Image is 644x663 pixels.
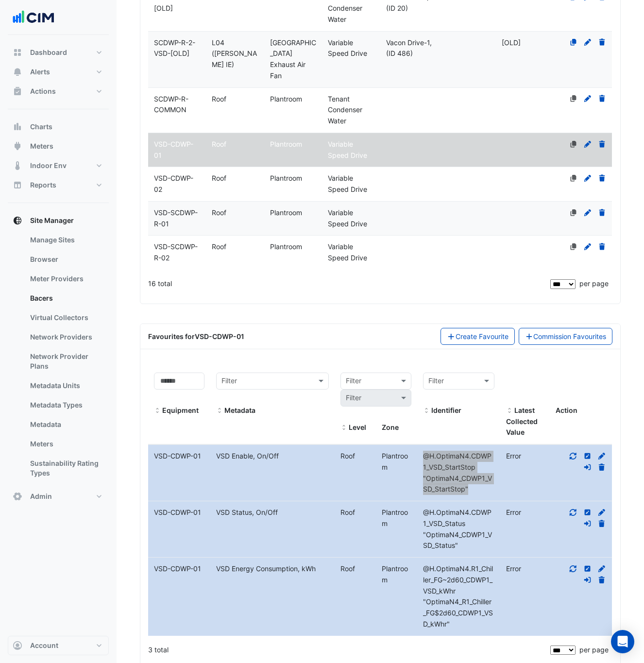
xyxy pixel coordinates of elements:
[13,122,22,132] app-icon: Charts
[506,508,521,516] span: Error
[30,122,52,132] span: Charts
[22,327,109,347] a: Network Providers
[148,507,210,518] div: VSD-CDWP-01
[30,86,56,96] span: Actions
[22,230,109,250] a: Manage Sites
[148,638,548,662] div: 3 total
[22,395,109,415] a: Metadata Types
[148,451,210,462] div: VSD-CDWP-01
[328,242,367,262] span: Variable Speed Drive
[210,451,335,462] div: VSD Enable, On/Off
[423,564,493,628] span: Identifier
[8,43,109,62] button: Dashboard
[598,242,607,251] a: Delete
[335,507,376,529] div: Roof
[13,216,22,225] app-icon: Site Manager
[13,161,22,170] app-icon: Indoor Env
[597,463,606,471] a: Delete
[30,161,67,170] span: Indoor Env
[210,507,335,518] div: VSD Status, On/Off
[583,242,592,251] a: Edit
[154,38,195,58] span: SCDWP-R-2-VSD-[OLD]
[30,48,67,57] span: Dashboard
[270,174,302,182] span: Plantroom
[328,174,367,193] span: Variable Speed Drive
[8,175,109,195] button: Reports
[216,407,223,415] span: Metadata
[22,434,109,454] a: Meters
[583,174,592,182] a: Edit
[376,451,417,473] div: Plantroom
[212,208,226,217] span: Roof
[597,576,606,584] a: Delete
[423,508,492,549] span: Identifier
[13,48,22,57] app-icon: Dashboard
[8,62,109,82] button: Alerts
[22,250,109,269] a: Browser
[13,492,22,501] app-icon: Admin
[8,230,109,487] div: Site Manager
[382,423,399,431] span: Zone
[583,564,592,573] a: Inline Edit
[22,347,109,376] a: Network Provider Plans
[13,86,22,96] app-icon: Actions
[386,38,432,58] span: Vacon Drive-1, (ID 486)
[8,117,109,136] button: Charts
[583,463,592,471] a: Move to different equipment
[8,156,109,175] button: Indoor Env
[22,415,109,434] a: Metadata
[569,95,578,103] a: No primary device defined
[8,487,109,506] button: Admin
[212,38,257,69] span: L04 ([PERSON_NAME] IE)
[30,180,56,190] span: Reports
[598,174,607,182] a: Delete
[328,208,367,228] span: Variable Speed Drive
[328,95,362,125] span: Tenant Condenser Water
[569,564,577,573] a: Refresh
[598,140,607,148] a: Delete
[569,508,577,516] a: Refresh
[8,636,109,655] button: Account
[579,646,609,654] span: per page
[519,328,613,345] a: Commission Favourites
[376,507,417,529] div: Plantroom
[569,242,578,251] a: No primary device defined
[210,563,335,575] div: VSD Energy Consumption, kWh
[579,279,609,288] span: per page
[431,406,461,414] span: Identifier
[270,38,316,80] span: [GEOGRAPHIC_DATA] Exhaust Air Fan
[148,272,548,296] div: 16 total
[569,140,578,148] a: No primary device defined
[30,641,58,650] span: Account
[441,328,515,345] button: Create Favourite
[12,8,55,27] img: Company Logo
[340,424,347,432] span: Level and Zone
[148,563,210,575] div: VSD-CDWP-01
[22,289,109,308] a: Bacers
[195,332,244,340] strong: VSD-CDWP-01
[22,454,109,483] a: Sustainability Rating Types
[506,564,521,573] span: Error
[212,140,226,148] span: Roof
[569,452,577,460] a: Refresh
[22,308,109,327] a: Virtual Collectors
[335,563,376,586] div: Roof
[598,38,607,47] a: Delete
[376,563,417,586] div: Plantroom
[270,95,302,103] span: Plantroom
[328,140,367,159] span: Variable Speed Drive
[569,174,578,182] a: No primary device defined
[8,82,109,101] button: Actions
[597,519,606,527] a: Delete
[583,576,592,584] a: Move to different equipment
[583,452,592,460] a: Inline Edit
[30,141,53,151] span: Meters
[270,208,302,217] span: Plantroom
[154,95,188,114] span: SCDWP-R-COMMON
[154,174,193,193] span: VSD-CDWP-02
[335,390,418,407] div: Please select Filter first
[506,407,513,415] span: Latest Collected Value
[154,208,198,228] span: VSD-SCDWP-R-01
[556,406,577,414] span: Action
[30,216,74,225] span: Site Manager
